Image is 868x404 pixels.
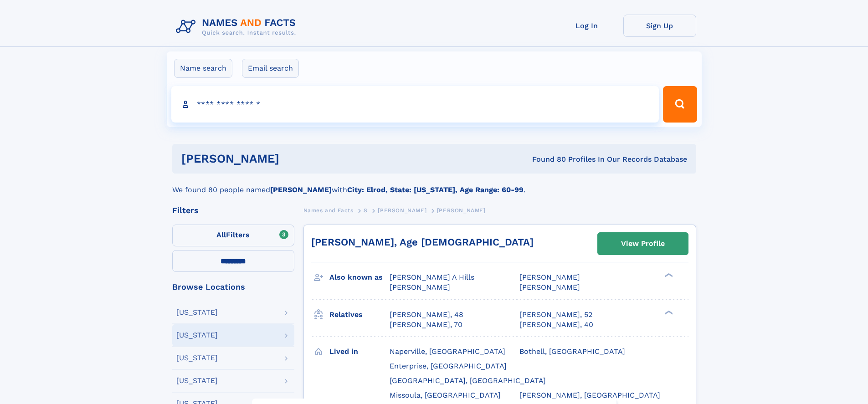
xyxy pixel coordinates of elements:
[242,59,299,78] label: Email search
[623,15,696,37] a: Sign Up
[390,391,501,399] span: Missoula, [GEOGRAPHIC_DATA]
[171,86,659,123] input: search input
[172,15,303,39] img: Logo Names and Facts
[621,233,665,254] div: View Profile
[598,233,688,255] a: View Profile
[663,309,673,315] div: ❯
[172,174,696,195] div: We found 80 people named with .
[174,59,232,78] label: Name search
[176,377,218,384] div: [US_STATE]
[390,362,507,370] span: Enterprise, [GEOGRAPHIC_DATA]
[390,347,505,356] span: Naperville, [GEOGRAPHIC_DATA]
[329,344,390,359] h3: Lived in
[172,206,294,215] div: Filters
[437,207,486,214] span: [PERSON_NAME]
[378,207,426,214] span: [PERSON_NAME]
[519,391,660,399] span: [PERSON_NAME], [GEOGRAPHIC_DATA]
[311,236,534,248] a: [PERSON_NAME], Age [DEMOGRAPHIC_DATA]
[172,283,294,291] div: Browse Locations
[216,230,226,239] span: All
[390,283,450,291] span: [PERSON_NAME]
[329,270,390,285] h3: Also known as
[364,205,368,216] a: S
[406,154,687,164] div: Found 80 Profiles In Our Records Database
[519,320,593,330] a: [PERSON_NAME], 40
[519,347,625,356] span: Bothell, [GEOGRAPHIC_DATA]
[390,310,463,320] a: [PERSON_NAME], 48
[550,15,623,37] a: Log In
[519,273,580,281] span: [PERSON_NAME]
[270,185,332,194] b: [PERSON_NAME]
[378,205,426,216] a: [PERSON_NAME]
[519,283,580,291] span: [PERSON_NAME]
[364,207,368,214] span: S
[519,310,592,320] a: [PERSON_NAME], 52
[347,185,524,194] b: City: Elrod, State: [US_STATE], Age Range: 60-99
[176,309,218,316] div: [US_STATE]
[329,307,390,322] h3: Relatives
[390,273,474,281] span: [PERSON_NAME] A Hills
[181,153,406,164] h1: [PERSON_NAME]
[390,376,546,385] span: [GEOGRAPHIC_DATA], [GEOGRAPHIC_DATA]
[172,225,294,246] label: Filters
[303,205,354,216] a: Names and Facts
[176,354,218,362] div: [US_STATE]
[663,86,697,123] button: Search Button
[663,272,673,278] div: ❯
[176,332,218,339] div: [US_STATE]
[390,320,462,330] a: [PERSON_NAME], 70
